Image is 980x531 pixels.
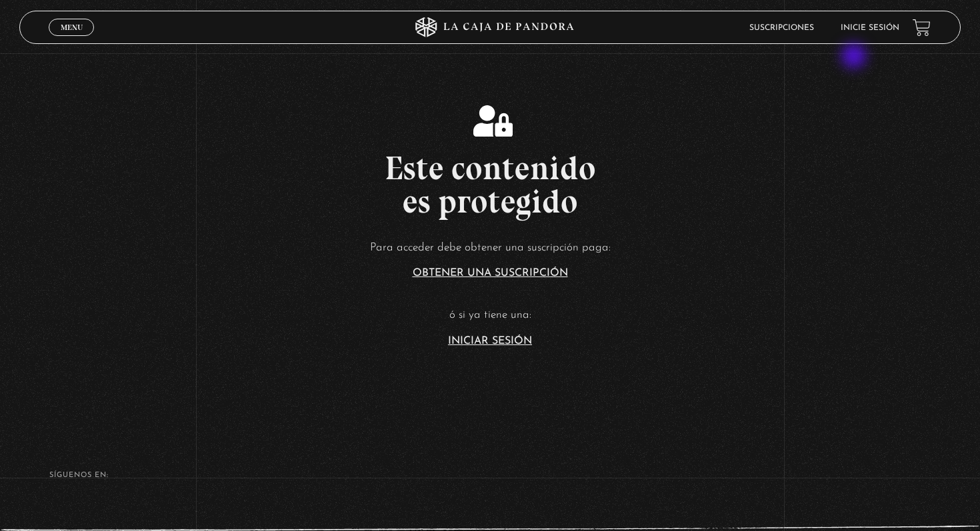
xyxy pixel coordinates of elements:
span: Menu [61,23,83,31]
a: Inicie sesión [841,24,899,32]
h4: SÍguenos en: [49,472,931,479]
a: Suscripciones [749,24,814,32]
a: Iniciar Sesión [448,336,532,346]
a: View your shopping cart [913,18,931,36]
span: Cerrar [56,35,87,44]
a: Obtener una suscripción [413,268,568,278]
